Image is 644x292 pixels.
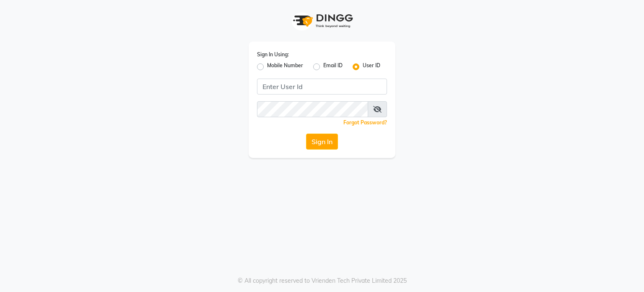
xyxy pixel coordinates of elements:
[257,101,368,117] input: Username
[267,62,303,72] label: Mobile Number
[363,62,380,72] label: User ID
[288,8,356,33] img: logo1.svg
[257,79,387,95] input: Username
[343,119,387,126] a: Forgot Password?
[257,51,289,58] label: Sign In Using:
[323,62,343,72] label: Email ID
[306,134,338,150] button: Sign In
